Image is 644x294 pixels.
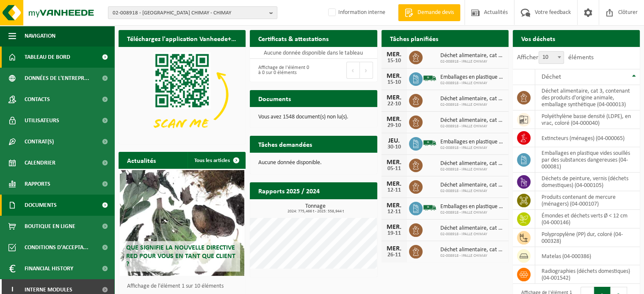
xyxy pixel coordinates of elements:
[440,96,504,102] span: Déchet alimentaire, cat 3, contenant des produits d'origine animale, emballage s...
[188,152,245,169] a: Tous les articles
[440,182,504,189] span: Déchet alimentaire, cat 3, contenant des produits d'origine animale, emballage s...
[535,247,640,265] td: matelas (04-000386)
[535,147,640,173] td: emballages en plastique vides souillés par des substances dangereuses (04-000081)
[386,116,403,123] div: MER.
[386,73,403,80] div: MER.
[386,245,403,252] div: MER.
[386,187,403,193] div: 12-11
[535,129,640,147] td: extincteurs (ménages) (04-000065)
[440,146,504,151] span: 02-008918 - IPALLE CHIMAY
[440,117,504,124] span: Déchet alimentaire, cat 3, contenant des produits d'origine animale, emballage s...
[25,152,55,173] span: Calendrier
[25,89,50,110] span: Contacts
[25,131,54,152] span: Contrat(s)
[440,59,504,64] span: 02-008918 - IPALLE CHIMAY
[120,170,244,276] a: Que signifie la nouvelle directive RED pour vous en tant que client ?
[535,85,640,110] td: déchet alimentaire, cat 3, contenant des produits d'origine animale, emballage synthétique (04-00...
[119,30,246,47] h2: Téléchargez l'application Vanheede+ maintenant!
[386,58,403,64] div: 15-10
[535,210,640,228] td: émondes et déchets verts Ø < 12 cm (04-000146)
[440,232,504,237] span: 02-008918 - IPALLE CHIMAY
[542,74,561,80] span: Déchet
[539,51,564,64] span: 10
[113,7,266,19] span: 02-008918 - [GEOGRAPHIC_DATA] CHIMAY - CHIMAY
[254,61,309,80] div: Affichage de l'élément 0 à 0 sur 0 éléments
[440,167,504,172] span: 02-008918 - IPALLE CHIMAY
[440,253,504,258] span: 02-008918 - IPALLE CHIMAY
[386,80,403,85] div: 15-10
[440,203,504,210] span: Emballages en plastique vides souillés par des substances dangereuses
[386,144,403,150] div: 30-10
[25,195,57,216] span: Documents
[25,237,88,258] span: Conditions d'accepta...
[108,6,277,19] button: 02-008918 - [GEOGRAPHIC_DATA] CHIMAY - CHIMAY
[258,114,368,120] p: Vous avez 1548 document(s) non lu(s).
[25,25,55,47] span: Navigation
[440,52,504,59] span: Déchet alimentaire, cat 3, contenant des produits d'origine animale, emballage s...
[386,94,403,101] div: MER.
[250,30,337,47] h2: Certificats & attestations
[386,166,403,172] div: 05-11
[423,71,437,85] img: BL-SO-LV
[126,245,235,267] span: Que signifie la nouvelle directive RED pour vous en tant que client ?
[346,62,360,79] button: Previous
[25,173,50,195] span: Rapports
[386,51,403,58] div: MER.
[440,189,504,194] span: 02-008918 - IPALLE CHIMAY
[25,258,73,279] span: Financial History
[415,8,456,17] span: Demande devis
[440,102,504,107] span: 02-008918 - IPALLE CHIMAY
[386,252,403,258] div: 26-11
[539,52,564,63] span: 10
[440,74,504,81] span: Emballages en plastique vides souillés par des substances dangereuses
[386,181,403,187] div: MER.
[386,123,403,129] div: 29-10
[25,216,75,237] span: Boutique en ligne
[386,101,403,107] div: 22-10
[535,191,640,210] td: produits contenant de mercure (ménagers) (04-000107)
[535,110,640,129] td: polyéthylène basse densité (LDPE), en vrac, coloré (04-000040)
[440,139,504,146] span: Emballages en plastique vides souillés par des substances dangereuses
[440,210,504,215] span: 02-008918 - IPALLE CHIMAY
[250,47,377,59] td: Aucune donnée disponible dans le tableau
[119,47,246,142] img: Download de VHEPlus App
[535,228,640,247] td: polypropylène (PP) dur, coloré (04-000328)
[440,225,504,232] span: Déchet alimentaire, cat 3, contenant des produits d'origine animale, emballage s...
[386,202,403,209] div: MER.
[386,159,403,166] div: MER.
[440,81,504,86] span: 02-008918 - IPALLE CHIMAY
[513,30,564,47] h2: Vos déchets
[250,90,299,107] h2: Documents
[250,136,321,152] h2: Tâches demandées
[25,47,70,68] span: Tableau de bord
[360,62,373,79] button: Next
[535,265,640,284] td: Radiographies (déchets domestiques) (04-001542)
[440,247,504,253] span: Déchet alimentaire, cat 3, contenant des produits d'origine animale, emballage s...
[440,124,504,129] span: 02-008918 - IPALLE CHIMAY
[386,224,403,231] div: MER.
[398,4,460,21] a: Demande devis
[250,182,328,199] h2: Rapports 2025 / 2024
[25,110,59,131] span: Utilisateurs
[535,173,640,191] td: déchets de peinture, vernis (déchets domestiques) (04-000105)
[25,68,89,89] span: Données de l'entrepr...
[517,54,594,61] label: Afficher éléments
[326,6,385,19] label: Information interne
[304,199,376,216] a: Consulter les rapports
[423,201,437,215] img: BL-SO-LV
[258,160,368,166] p: Aucune donnée disponible.
[119,152,164,168] h2: Actualités
[381,30,447,47] h2: Tâches planifiées
[440,160,504,167] span: Déchet alimentaire, cat 3, contenant des produits d'origine animale, emballage s...
[386,137,403,144] div: JEU.
[254,209,377,214] span: 2024: 775,466 t - 2025: 558,944 t
[386,231,403,236] div: 19-11
[386,209,403,215] div: 12-11
[127,283,241,289] p: Affichage de l'élément 1 sur 10 éléments
[254,203,377,214] h3: Tonnage
[423,136,437,150] img: BL-SO-LV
